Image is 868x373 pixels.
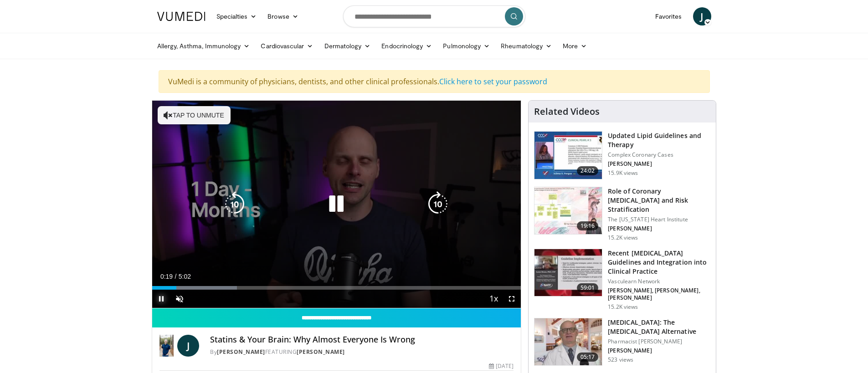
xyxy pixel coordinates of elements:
div: [DATE] [489,362,514,370]
a: Pulmonology [437,37,495,55]
span: 19:16 [577,221,599,230]
h3: [MEDICAL_DATA]: The [MEDICAL_DATA] Alternative [608,318,710,336]
video-js: Video Player [152,101,521,308]
span: 24:02 [577,166,599,175]
div: Progress Bar [152,286,521,290]
button: Playback Rate [484,290,503,308]
p: 15.2K views [608,234,638,241]
h4: Related Videos [534,106,600,117]
a: Browse [262,7,304,26]
a: Rheumatology [495,37,557,55]
a: Favorites [650,7,688,26]
p: Pharmacist [PERSON_NAME] [608,338,710,345]
span: / [175,273,177,280]
h3: Role of Coronary [MEDICAL_DATA] and Risk Stratification [608,187,710,214]
img: 1efa8c99-7b8a-4ab5-a569-1c219ae7bd2c.150x105_q85_crop-smart_upscale.jpg [534,187,602,235]
a: More [557,37,592,55]
img: ce9609b9-a9bf-4b08-84dd-8eeb8ab29fc6.150x105_q85_crop-smart_upscale.jpg [534,318,602,366]
p: [PERSON_NAME], [PERSON_NAME], [PERSON_NAME] [608,287,710,301]
a: Specialties [211,7,262,26]
a: J [177,335,199,357]
div: By FEATURING [210,348,514,356]
span: 0:19 [160,273,173,280]
img: VuMedi Logo [157,12,205,21]
a: [PERSON_NAME] [217,348,265,356]
p: [PERSON_NAME] [608,347,710,354]
p: The [US_STATE] Heart Institute [608,216,710,223]
a: J [693,7,711,26]
a: 24:02 Updated Lipid Guidelines and Therapy Complex Coronary Cases [PERSON_NAME] 15.9K views [534,131,710,179]
h3: Recent [MEDICAL_DATA] Guidelines and Integration into Clinical Practice [608,249,710,276]
img: 77f671eb-9394-4acc-bc78-a9f077f94e00.150x105_q85_crop-smart_upscale.jpg [534,132,602,179]
img: Dr. Jordan Rennicke [159,335,174,357]
p: 523 views [608,356,633,363]
a: Allergy, Asthma, Immunology [152,37,256,55]
span: 59:01 [577,283,599,292]
div: VuMedi is a community of physicians, dentists, and other clinical professionals. [159,70,710,93]
input: Search topics, interventions [343,5,525,27]
img: 87825f19-cf4c-4b91-bba1-ce218758c6bb.150x105_q85_crop-smart_upscale.jpg [534,249,602,296]
button: Fullscreen [503,290,521,308]
p: [PERSON_NAME] [608,225,710,232]
p: 15.9K views [608,169,638,177]
a: 05:17 [MEDICAL_DATA]: The [MEDICAL_DATA] Alternative Pharmacist [PERSON_NAME] [PERSON_NAME] 523 v... [534,318,710,366]
button: Pause [152,290,170,308]
a: Click here to set your password [439,77,547,87]
button: Tap to unmute [158,106,231,124]
h3: Updated Lipid Guidelines and Therapy [608,131,710,149]
p: Complex Coronary Cases [608,151,710,158]
a: Endocrinology [376,37,437,55]
h4: Statins & Your Brain: Why Almost Everyone Is Wrong [210,335,514,345]
button: Unmute [170,290,189,308]
p: 15.2K views [608,303,638,311]
a: [PERSON_NAME] [297,348,345,356]
span: 5:02 [179,273,191,280]
a: 59:01 Recent [MEDICAL_DATA] Guidelines and Integration into Clinical Practice Vasculearn Network ... [534,249,710,311]
a: Dermatology [319,37,376,55]
p: [PERSON_NAME] [608,160,710,168]
a: 19:16 Role of Coronary [MEDICAL_DATA] and Risk Stratification The [US_STATE] Heart Institute [PER... [534,187,710,241]
p: Vasculearn Network [608,278,710,285]
a: Cardiovascular [255,37,318,55]
span: 05:17 [577,353,599,362]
